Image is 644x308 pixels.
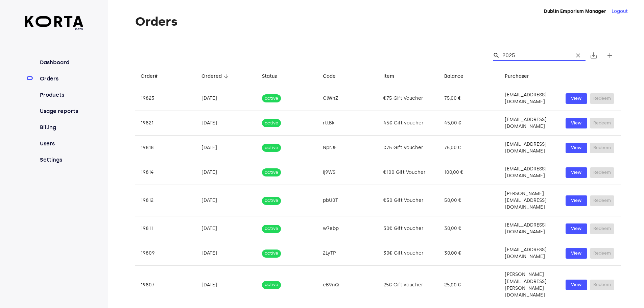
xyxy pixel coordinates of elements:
td: [DATE] [196,136,257,160]
span: Purchaser [505,72,538,80]
a: Billing [39,123,84,132]
span: Ordered [201,72,231,80]
button: View [566,167,587,178]
a: Products [39,91,84,99]
strong: Dublin Emporium Manager [544,8,606,14]
a: Dashboard [39,58,84,67]
td: 19807 [135,266,196,304]
td: [PERSON_NAME][EMAIL_ADDRESS][DOMAIN_NAME] [499,185,560,216]
td: 19812 [135,185,196,216]
span: Status [262,72,286,80]
td: [EMAIL_ADDRESS][DOMAIN_NAME] [499,160,560,185]
span: View [569,225,584,233]
span: arrow_downward [223,73,229,79]
td: €50 Gift Voucher [378,185,439,216]
span: Code [323,72,344,80]
span: View [569,250,584,257]
button: Clear Search [571,48,586,63]
td: NprJF [317,136,378,160]
td: 30€ Gift voucher [378,241,439,266]
button: View [566,248,587,259]
td: [EMAIL_ADDRESS][DOMAIN_NAME] [499,136,560,160]
span: active [262,95,281,102]
td: rttBk [317,111,378,136]
td: [EMAIL_ADDRESS][DOMAIN_NAME] [499,216,560,241]
a: Settings [39,156,84,164]
td: 100,00 € [439,160,500,185]
span: active [262,250,281,257]
td: [DATE] [196,185,257,216]
td: 19809 [135,241,196,266]
td: 30€ Gift voucher [378,216,439,241]
td: 50,00 € [439,185,500,216]
div: Ordered [201,72,222,80]
span: active [262,197,281,204]
td: €75 Gift Voucher [378,86,439,111]
td: 75,00 € [439,136,500,160]
span: Balance [444,72,472,80]
span: add [606,51,614,60]
span: Item [383,72,403,80]
span: search [493,52,500,59]
td: [EMAIL_ADDRESS][DOMAIN_NAME] [499,86,560,111]
td: €75 Gift Voucher [378,136,439,160]
td: 30,00 € [439,216,500,241]
span: View [569,169,584,176]
div: Item [383,72,394,80]
a: beta [25,16,84,31]
td: €100 Gift Voucher [378,160,439,185]
span: View [569,119,584,127]
td: [DATE] [196,111,257,136]
td: [DATE] [196,266,257,304]
td: 25€ Gift voucher [378,266,439,304]
td: 19814 [135,160,196,185]
td: 19823 [135,86,196,111]
td: ClWhZ [317,86,378,111]
span: Order# [141,72,166,80]
span: active [262,145,281,151]
td: [DATE] [196,86,257,111]
td: 45,00 € [439,111,500,136]
button: View [566,143,587,153]
button: Export [586,47,602,64]
button: View [566,223,587,234]
span: save_alt [590,51,598,60]
span: beta [25,27,84,31]
td: w7ebp [317,216,378,241]
div: Code [323,72,336,80]
td: 30,00 € [439,241,500,266]
div: Purchaser [505,72,529,80]
span: clear [575,52,581,59]
td: 19811 [135,216,196,241]
span: View [569,197,584,205]
button: View [566,118,587,128]
td: eB9nQ [317,266,378,304]
td: [DATE] [196,216,257,241]
td: [DATE] [196,160,257,185]
td: [EMAIL_ADDRESS][DOMAIN_NAME] [499,111,560,136]
a: Orders [39,75,84,83]
td: 2LyTP [317,241,378,266]
span: active [262,120,281,126]
td: pbU0T [317,185,378,216]
button: Create new gift card [602,47,618,64]
span: active [262,169,281,176]
span: View [569,281,584,289]
button: View [566,195,587,206]
td: [DATE] [196,241,257,266]
button: View [566,93,587,104]
td: ij9WS [317,160,378,185]
td: 19821 [135,111,196,136]
button: View [566,280,587,290]
a: Usage reports [39,107,84,115]
td: 19818 [135,136,196,160]
div: Status [262,72,277,80]
td: 75,00 € [439,86,500,111]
